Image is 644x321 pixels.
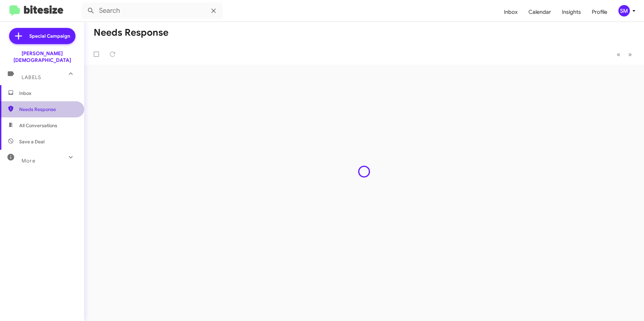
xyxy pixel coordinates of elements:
[523,2,556,22] a: Calendar
[498,2,523,22] a: Inbox
[19,90,76,97] span: Inbox
[22,158,35,164] span: More
[586,2,613,22] a: Profile
[613,5,637,16] button: SM
[556,2,586,22] a: Insights
[19,138,44,145] span: Save a Deal
[624,47,636,61] button: Next
[617,50,620,59] span: «
[628,50,632,59] span: »
[613,47,636,61] nav: Page navigation example
[19,122,57,129] span: All Conversations
[94,27,168,38] h1: Needs Response
[19,106,76,113] span: Needs Response
[9,28,75,44] a: Special Campaign
[29,33,70,39] span: Special Campaign
[22,74,41,80] span: Labels
[613,47,624,61] button: Previous
[618,5,630,16] div: SM
[82,3,223,19] input: Search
